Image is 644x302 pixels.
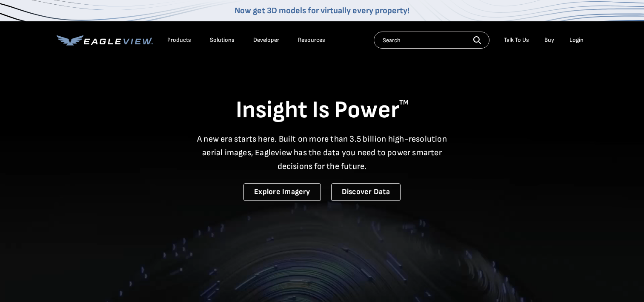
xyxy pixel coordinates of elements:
[399,99,409,107] sup: TM
[331,183,401,201] a: Discover Data
[544,36,554,44] a: Buy
[570,36,584,44] div: Login
[192,132,452,173] p: A new era starts here. Built on more than 3.5 billion high-resolution aerial images, Eagleview ha...
[504,36,529,44] div: Talk To Us
[374,32,489,49] input: Search
[298,36,325,44] div: Resources
[253,36,279,44] a: Developer
[210,36,235,44] div: Solutions
[57,96,588,125] h1: Insight Is Power
[235,6,409,16] a: Now get 3D models for virtually every property!
[243,183,321,201] a: Explore Imagery
[167,36,191,44] div: Products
